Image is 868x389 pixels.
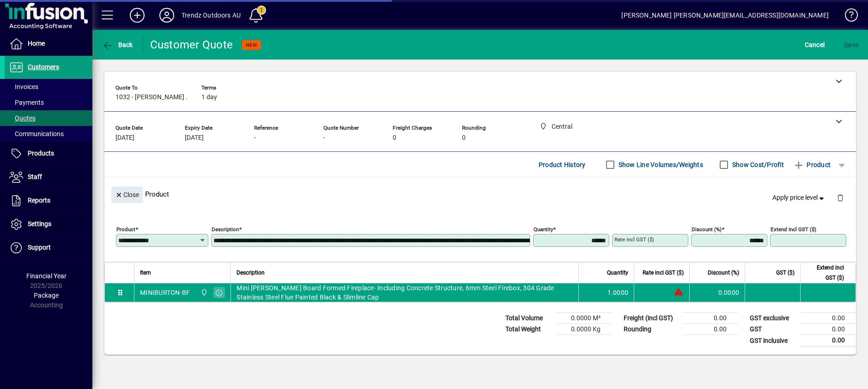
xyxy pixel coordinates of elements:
[393,134,396,142] span: 0
[34,292,59,299] span: Package
[237,283,573,302] span: Mini [PERSON_NAME] Board Formed Fireplace- Including Concrete Structure, 6mm Steel Firebox, 304 G...
[28,244,51,251] span: Support
[246,42,257,48] span: NEW
[682,324,738,335] td: 0.00
[104,177,856,211] div: Product
[115,187,139,203] span: Close
[745,335,801,347] td: GST inclusive
[115,134,134,142] span: [DATE]
[111,186,143,203] button: Close
[5,110,92,126] a: Quotes
[28,220,51,227] span: Settings
[5,126,92,142] a: Communications
[534,226,553,233] mat-label: Quantity
[237,268,265,278] span: Description
[745,313,801,324] td: GST exclusive
[802,36,827,53] button: Cancel
[621,8,829,23] div: [PERSON_NAME] [PERSON_NAME][EMAIL_ADDRESS][DOMAIN_NAME]
[556,313,612,324] td: 0.0000 M³
[607,288,629,297] span: 1.0000
[28,173,42,180] span: Staff
[844,41,848,48] span: S
[801,335,856,347] td: 0.00
[619,313,682,324] td: Freight (incl GST)
[201,94,217,101] span: 1 day
[140,268,151,278] span: Item
[793,157,831,172] span: Product
[9,83,38,90] span: Invoices
[745,324,801,335] td: GST
[771,226,816,233] mat-label: Extend incl GST ($)
[115,94,188,101] span: 1032 - [PERSON_NAME] .
[5,32,92,55] a: Home
[28,63,59,71] span: Customers
[539,157,586,172] span: Product History
[769,190,830,206] button: Apply price level
[26,272,67,280] span: Financial Year
[185,134,204,142] span: [DATE]
[501,324,556,335] td: Total Weight
[9,114,36,122] span: Quotes
[5,236,92,259] a: Support
[152,7,182,24] button: Profile
[100,36,135,53] button: Back
[801,313,856,324] td: 0.00
[28,40,45,47] span: Home
[805,37,825,52] span: Cancel
[619,324,682,335] td: Rounding
[9,99,44,106] span: Payments
[829,186,851,209] button: Delete
[28,150,54,157] span: Products
[607,268,628,278] span: Quantity
[614,236,654,243] mat-label: Rate incl GST ($)
[776,268,795,278] span: GST ($)
[140,288,190,297] div: MINIBURTON-BF
[789,156,835,173] button: Product
[801,324,856,335] td: 0.00
[5,166,92,189] a: Staff
[844,37,858,52] span: ave
[806,263,844,283] span: Extend incl GST ($)
[772,193,826,203] span: Apply price level
[689,283,745,302] td: 0.0000
[212,226,239,233] mat-label: Description
[5,95,92,110] a: Payments
[692,226,722,233] mat-label: Discount (%)
[92,36,143,53] app-page-header-button: Back
[556,324,612,335] td: 0.0000 Kg
[730,160,784,169] label: Show Cost/Profit
[5,189,92,212] a: Reports
[5,79,92,95] a: Invoices
[829,193,851,202] app-page-header-button: Delete
[462,134,466,142] span: 0
[501,313,556,324] td: Total Volume
[617,160,703,169] label: Show Line Volumes/Weights
[116,226,135,233] mat-label: Product
[109,190,145,198] app-page-header-button: Close
[102,41,133,48] span: Back
[9,130,64,138] span: Communications
[150,37,233,52] div: Customer Quote
[643,268,684,278] span: Rate incl GST ($)
[5,142,92,165] a: Products
[323,134,325,142] span: -
[28,197,50,204] span: Reports
[182,8,241,23] div: Trendz Outdoors AU
[838,2,856,32] a: Knowledge Base
[708,268,739,278] span: Discount (%)
[5,213,92,236] a: Settings
[122,7,152,24] button: Add
[682,313,738,324] td: 0.00
[535,156,589,173] button: Product History
[198,287,209,298] span: Central
[842,36,861,53] button: Save
[254,134,256,142] span: -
